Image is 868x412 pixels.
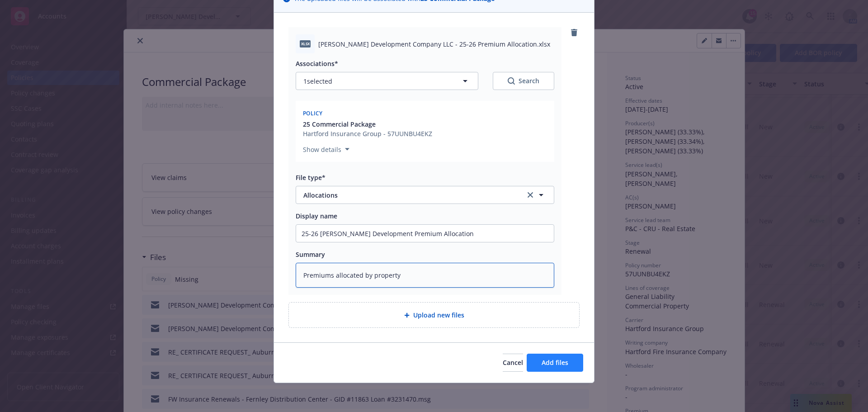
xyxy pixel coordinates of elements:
button: Add files [527,354,583,372]
textarea: Premiums allocated by property [296,263,554,288]
span: Cancel [503,358,523,367]
div: Upload new files [288,302,580,328]
span: Add files [542,358,568,367]
button: Cancel [503,354,523,372]
span: Upload new files [413,310,464,320]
